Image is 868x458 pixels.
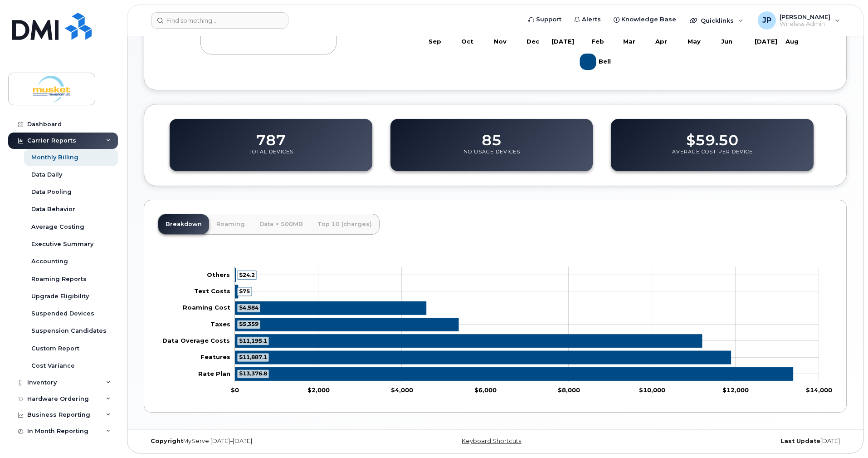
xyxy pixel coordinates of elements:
[522,10,568,29] a: Support
[307,386,330,393] tspan: $2,000
[806,386,832,393] tspan: $14,000
[785,37,799,44] tspan: Aug
[256,123,286,148] dd: 787
[151,12,288,29] input: Find something...
[568,10,607,29] a: Alerts
[494,37,507,44] tspan: Nov
[144,438,378,445] div: MyServe [DATE]–[DATE]
[252,214,310,234] a: Data > 500MB
[239,287,250,294] tspan: $75
[474,386,497,393] tspan: $6,000
[239,354,267,360] tspan: $11,887.1
[780,438,820,444] strong: Last Update
[235,268,793,380] g: Series
[536,15,561,24] span: Support
[722,386,749,393] tspan: $12,000
[551,37,574,44] tspan: [DATE]
[558,386,580,393] tspan: $8,000
[462,438,521,444] a: Keyboard Shortcuts
[461,37,473,44] tspan: Oct
[580,50,613,74] g: Bell
[582,15,601,24] span: Alerts
[162,266,832,393] g: Chart
[151,438,183,444] strong: Copyright
[755,37,777,44] tspan: [DATE]
[198,369,230,377] tspan: Rate Plan
[686,123,738,148] dd: $59.50
[580,50,613,74] g: Legend
[210,320,230,327] tspan: Taxes
[429,37,441,44] tspan: Sep
[310,214,379,234] a: Top 10 (charges)
[231,386,239,393] tspan: $0
[623,37,635,44] tspan: Mar
[780,20,830,28] span: Wireless Admin
[780,13,830,20] span: [PERSON_NAME]
[239,320,258,327] tspan: $5,359
[391,386,413,393] tspan: $4,000
[639,386,665,393] tspan: $10,000
[591,37,604,44] tspan: Feb
[463,148,520,165] p: No Usage Devices
[158,214,209,234] a: Breakdown
[200,353,230,360] tspan: Features
[655,37,667,44] tspan: Apr
[239,370,267,377] tspan: $13,376.8
[239,304,258,311] tspan: $4,584
[527,37,540,44] tspan: Dec
[406,29,414,36] tspan: $0
[207,271,230,278] tspan: Others
[672,148,753,165] p: Average Cost Per Device
[183,304,230,311] tspan: Roaming Cost
[239,337,267,344] tspan: $11,195.1
[688,37,701,44] tspan: May
[249,148,293,165] p: Total Devices
[751,11,846,30] div: Josh Potts
[209,214,252,234] a: Roaming
[607,10,683,29] a: Knowledge Base
[194,287,230,295] tspan: Text Costs
[683,11,750,30] div: Quicklinks
[162,336,230,344] tspan: Data Overage Costs
[701,17,734,24] span: Quicklinks
[721,37,732,44] tspan: Jun
[208,28,329,44] p: Roaming Charges
[762,15,771,26] span: JP
[482,123,502,148] dd: 85
[239,271,255,278] tspan: $24.2
[612,438,847,445] div: [DATE]
[621,15,676,24] span: Knowledge Base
